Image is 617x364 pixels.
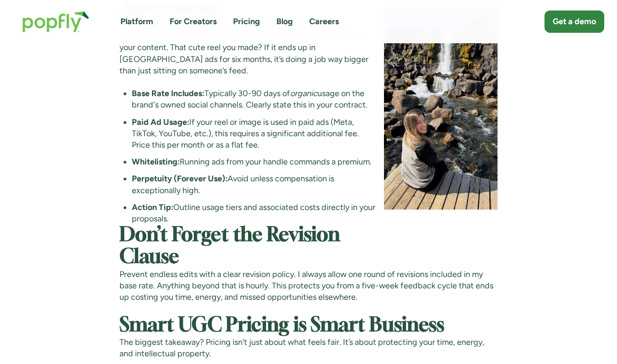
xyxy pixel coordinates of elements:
em: organic [290,88,317,98]
strong: Don’t Forget the Revision Clause [119,226,340,267]
a: Careers [309,16,339,27]
a: Blog [276,16,293,27]
strong: Whitelisting: [132,157,180,167]
div: Get a demo [553,16,596,27]
strong: Smart UGC Pricing is Smart Business [119,316,444,335]
p: The biggest takeaway? Pricing isn’t just about what feels fair. It’s about protecting your time, ... [119,337,498,359]
li: Avoid unless compensation is exceptionally high. [132,173,377,196]
a: home [13,2,99,41]
li: If your reel or image is used in paid ads (Meta, TikTok, YouTube, etc.), this requires a signific... [132,117,377,151]
a: Get a demo [544,10,604,33]
strong: Paid Ad Usage: [132,117,189,127]
li: Typically 30-90 days of usage on the brand's owned social channels. Clearly state this in your co... [132,88,377,111]
strong: Action Tip: [132,202,173,212]
a: Platform [120,16,153,27]
li: Running ads from your handle commands a premium. [132,156,377,168]
a: For Creators [170,16,217,27]
p: Prevent endless edits with a clear revision policy. I always allow one round of revisions include... [119,269,498,303]
strong: Perpetuity (Forever Use): [132,174,228,184]
li: Outline usage tiers and associated costs directly in your proposals. [132,202,377,225]
a: Pricing [233,16,260,27]
p: This is the area I see the most creators overlook, especially new ones. refers to where and for h... [119,19,498,77]
strong: Base Rate Includes: [132,88,204,98]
